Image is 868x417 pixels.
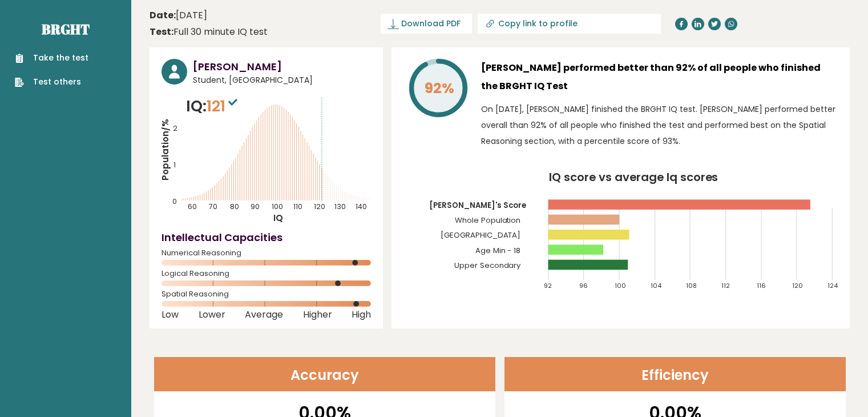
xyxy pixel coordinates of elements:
span: Low [162,312,179,317]
tspan: [GEOGRAPHIC_DATA] [441,230,521,240]
tspan: 140 [356,202,367,211]
header: Accuracy [154,357,495,391]
tspan: 120 [314,202,325,211]
tspan: IQ [273,212,283,224]
span: Average [245,312,283,317]
tspan: Population/% [159,119,171,181]
p: On [DATE], [PERSON_NAME] finished the BRGHT IQ test. [PERSON_NAME] performed better overall than ... [481,101,838,149]
time: [DATE] [150,9,207,22]
tspan: 70 [209,202,217,211]
b: Date: [150,9,176,22]
h3: [PERSON_NAME] performed better than 92% of all people who finished the BRGHT IQ Test [481,59,838,95]
tspan: 124 [828,281,839,290]
tspan: 92 [544,281,552,290]
tspan: 120 [793,281,804,290]
span: 121 [207,95,240,117]
span: Higher [303,312,332,317]
tspan: 2 [173,123,177,133]
tspan: 92% [425,78,454,98]
tspan: 80 [230,202,239,211]
a: Test others [15,76,88,88]
span: Lower [199,312,225,317]
p: IQ: [186,95,240,118]
tspan: Age Min - 18 [475,245,521,256]
tspan: 100 [615,281,627,290]
tspan: 90 [251,202,260,211]
tspan: IQ score vs average Iq scores [549,169,718,185]
h4: Intellectual Capacities [162,230,371,245]
tspan: 96 [579,281,588,290]
tspan: 0 [172,197,177,206]
tspan: 1 [173,160,176,170]
header: Efficiency [504,357,846,391]
span: Logical Reasoning [162,271,371,276]
tspan: Upper Secondary [454,260,522,271]
tspan: Whole Population [455,215,521,226]
h3: [PERSON_NAME] [193,59,371,74]
tspan: 112 [721,281,730,290]
tspan: 100 [272,202,283,211]
tspan: 110 [293,202,302,211]
b: Test: [150,25,173,38]
span: Spatial Reasoning [162,292,371,296]
tspan: 108 [686,281,697,290]
a: Download PDF [381,14,472,34]
tspan: 60 [188,202,197,211]
span: High [352,312,371,317]
span: Download PDF [401,18,461,30]
span: Student, [GEOGRAPHIC_DATA] [193,74,371,86]
a: Brght [42,20,90,38]
tspan: [PERSON_NAME]'s Score [429,200,526,211]
a: Take the test [15,52,88,64]
span: Numerical Reasoning [162,251,371,255]
div: Full 30 minute IQ test [150,25,268,39]
tspan: 130 [334,202,346,211]
tspan: 104 [651,281,662,290]
tspan: 116 [757,281,766,290]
